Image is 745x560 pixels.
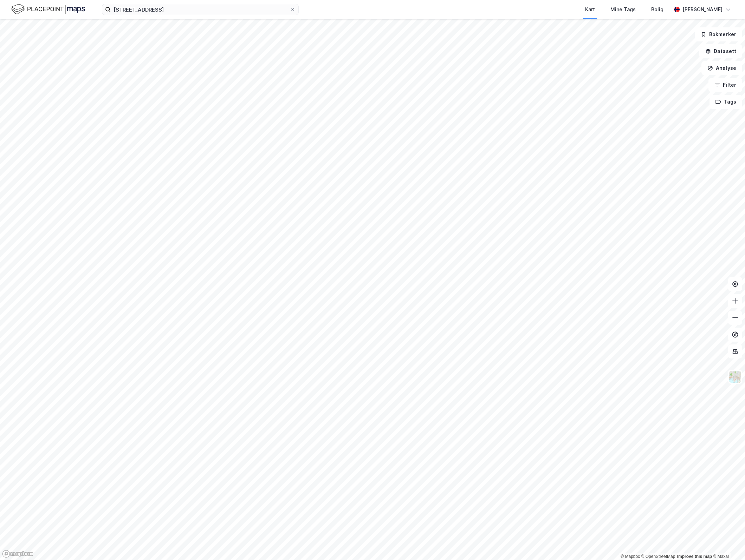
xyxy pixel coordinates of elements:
a: Improve this map [677,554,712,559]
button: Filter [708,78,742,92]
div: Mine Tags [610,5,636,14]
img: Z [728,370,742,383]
a: OpenStreetMap [641,554,675,559]
iframe: Chat Widget [710,526,745,560]
button: Datasett [699,44,742,58]
div: [PERSON_NAME] [682,5,723,14]
button: Bokmerker [695,27,742,41]
a: Mapbox homepage [2,550,33,558]
div: Bolig [651,5,663,14]
button: Analyse [701,61,742,75]
input: Søk på adresse, matrikkel, gårdeiere, leietakere eller personer [111,4,290,15]
div: Kart [585,5,595,14]
button: Tags [710,95,742,109]
a: Mapbox [621,554,640,559]
div: Kontrollprogram for chat [710,526,745,560]
img: logo.f888ab2527a4732fd821a326f86c7f29.svg [11,3,85,15]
